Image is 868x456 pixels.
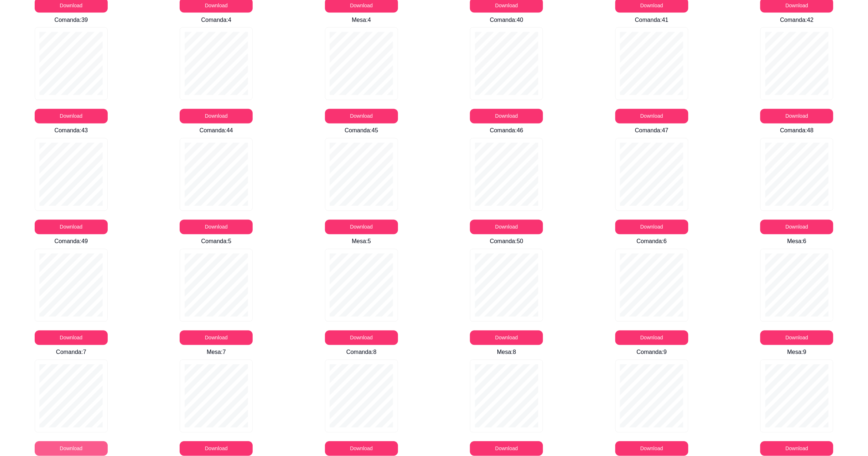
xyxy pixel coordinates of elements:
[35,109,108,124] button: Download
[290,348,433,357] p: Comanda : 8
[325,220,398,234] button: Download
[145,126,288,135] p: Comanda : 44
[436,237,578,246] p: Comanda : 50
[180,331,253,345] button: Download
[436,16,578,24] p: Comanda : 40
[290,237,433,246] p: Mesa : 5
[290,16,433,24] p: Mesa : 4
[145,16,288,24] p: Comanda : 4
[436,126,578,135] p: Comanda : 46
[581,237,723,246] p: Comanda : 6
[470,220,543,234] button: Download
[760,441,833,456] button: Download
[615,220,688,234] button: Download
[581,16,723,24] p: Comanda : 41
[325,109,398,124] button: Download
[436,348,578,357] p: Mesa : 8
[470,441,543,456] button: Download
[615,331,688,345] button: Download
[145,237,288,246] p: Comanda : 5
[35,331,108,345] button: Download
[180,109,253,124] button: Download
[145,348,288,357] p: Mesa : 7
[290,126,433,135] p: Comanda : 45
[35,220,108,234] button: Download
[180,441,253,456] button: Download
[470,109,543,124] button: Download
[760,109,833,124] button: Download
[615,441,688,456] button: Download
[470,331,543,345] button: Download
[760,331,833,345] button: Download
[615,109,688,124] button: Download
[760,220,833,234] button: Download
[325,331,398,345] button: Download
[581,126,723,135] p: Comanda : 47
[180,220,253,234] button: Download
[35,441,108,456] button: Download
[581,348,723,357] p: Comanda : 9
[325,441,398,456] button: Download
